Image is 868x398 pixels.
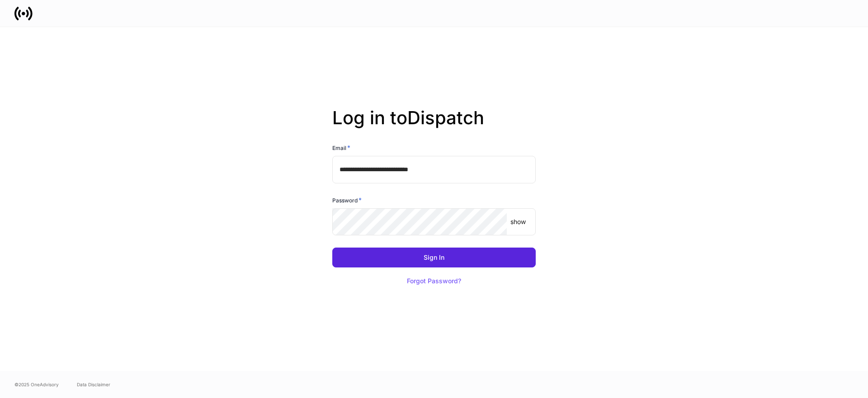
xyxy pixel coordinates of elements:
h6: Password [332,196,362,205]
div: Forgot Password? [407,278,461,284]
h6: Email [332,143,350,152]
div: Sign In [424,254,444,261]
a: Data Disclaimer [77,381,110,388]
p: show [510,217,526,226]
button: Sign In [332,248,536,267]
h2: Log in to Dispatch [332,107,536,143]
span: © 2025 OneAdvisory [14,381,59,388]
button: Forgot Password? [396,271,472,291]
